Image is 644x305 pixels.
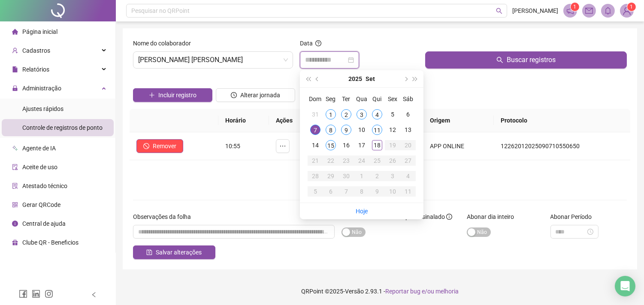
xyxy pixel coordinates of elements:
td: 2025-09-09 [339,122,354,138]
span: Clube QR - Beneficios [22,239,79,246]
button: next-year [401,70,410,87]
button: Alterar jornada [216,88,295,102]
span: Aceite de uso [22,164,57,170]
span: Versão [345,288,364,295]
span: Salvar alterações [156,248,202,257]
button: Incluir registro [133,88,212,102]
div: 20 [403,140,413,150]
span: question-circle [315,40,321,46]
span: lock [12,85,18,91]
td: 2025-09-19 [385,138,400,153]
td: 2025-09-07 [308,122,323,138]
td: 2025-09-16 [339,138,354,153]
span: bell [604,7,612,15]
td: 2025-09-10 [354,122,369,138]
td: 2025-09-23 [339,153,354,168]
td: 2025-10-11 [400,184,416,199]
td: 2025-09-01 [323,107,339,122]
a: Alterar jornada [216,93,295,99]
span: Agente de IA [22,145,56,152]
td: 2025-09-21 [308,153,323,168]
td: 2025-09-28 [308,168,323,184]
sup: 1 [571,3,579,11]
span: gift [12,239,18,245]
div: 8 [357,186,367,197]
div: Open Intercom Messenger [615,276,635,296]
th: Horário [218,109,269,132]
div: 29 [326,171,336,181]
td: 2025-09-06 [400,107,416,122]
div: 2 [372,171,382,181]
label: Nome do colaborador [133,39,197,48]
th: Dom [308,91,323,107]
div: 18 [372,140,382,150]
span: left [91,292,97,298]
div: 3 [387,171,398,181]
td: 2025-10-09 [369,184,385,199]
td: 2025-09-20 [400,138,416,153]
td: 2025-09-15 [323,138,339,153]
span: 10:55 [225,143,240,150]
div: 19 [387,140,398,150]
div: 9 [341,125,351,135]
span: Alterar jornada [240,90,280,100]
label: Observações da folha [133,212,197,221]
div: 25 [372,155,382,166]
th: Seg [323,91,339,107]
span: Cadastros [22,47,50,54]
div: 23 [341,155,351,166]
td: 2025-10-02 [369,168,385,184]
td: 2025-09-13 [400,122,416,138]
span: GUSTAVO HENRIQUE BRITO ALVES [138,52,288,68]
span: Buscar registros [507,55,556,65]
span: info-circle [12,221,18,227]
th: Ações [269,109,314,132]
span: solution [12,183,18,189]
div: 13 [403,125,413,135]
button: month panel [366,70,375,87]
div: 8 [326,125,336,135]
div: 10 [357,125,367,135]
th: Origem [423,109,494,132]
div: 11 [372,125,382,135]
div: 9 [372,186,382,197]
span: notification [566,7,574,15]
div: 27 [403,155,413,166]
td: 2025-09-22 [323,153,339,168]
span: Central de ajuda [22,220,66,227]
span: instagram [45,290,53,298]
span: Administração [22,85,61,92]
td: 2025-09-25 [369,153,385,168]
span: user-add [12,48,18,54]
th: Qua [354,91,369,107]
span: Ajustes rápidos [22,105,63,112]
span: clock-circle [231,92,237,98]
td: 2025-09-05 [385,107,400,122]
span: audit [12,164,18,170]
div: 2 [341,109,351,120]
th: Qui [369,91,385,107]
img: 85695 [620,4,633,17]
span: save [146,249,152,255]
td: 2025-10-10 [385,184,400,199]
span: [PERSON_NAME] [512,6,558,15]
button: super-prev-year [303,70,313,87]
td: 2025-09-18 [369,138,385,153]
div: 22 [326,155,336,166]
span: Incluir registro [158,90,197,100]
span: qrcode [12,202,18,208]
span: facebook [19,290,27,298]
div: 21 [310,155,320,166]
td: 2025-09-04 [369,107,385,122]
button: prev-year [313,70,322,87]
div: 14 [310,140,320,150]
div: 17 [357,140,367,150]
span: Gerar QRCode [22,201,60,208]
td: 2025-09-30 [339,168,354,184]
td: APP ONLINE [423,132,494,160]
td: 2025-09-03 [354,107,369,122]
div: 24 [357,155,367,166]
td: 2025-08-31 [308,107,323,122]
div: 1 [326,109,336,120]
td: 2025-10-06 [323,184,339,199]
